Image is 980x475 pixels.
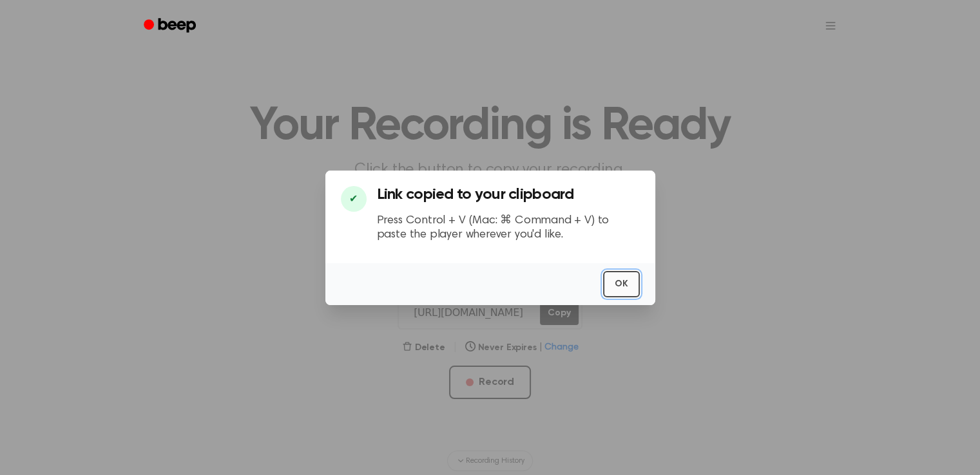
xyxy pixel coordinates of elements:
[815,10,846,41] button: Open menu
[377,186,640,203] h3: Link copied to your clipboard
[377,214,640,243] p: Press Control + V (Mac: ⌘ Command + V) to paste the player wherever you'd like.
[603,271,640,297] button: OK
[341,186,367,212] div: ✔
[135,14,207,39] a: Beep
